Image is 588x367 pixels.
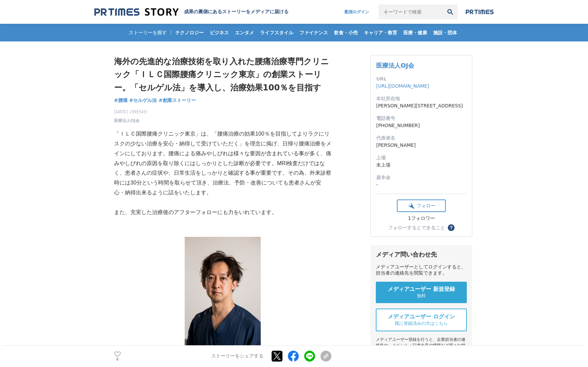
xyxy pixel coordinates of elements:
button: 検索 [443,4,458,19]
span: メディアユーザー 新規登録 [388,286,455,293]
span: 既に登録済みの方はこちら [395,320,448,327]
div: メディアユーザー登録を行うと、企業担当者の連絡先や、イベント・記者会見の情報など様々な特記情報を閲覧できます。 ※内容はストーリー・プレスリリースにより異なります。 [376,337,467,366]
dd: [PHONE_NUMBER] [376,122,466,129]
dd: [PERSON_NAME][STREET_ADDRESS] [376,102,466,109]
span: エンタメ [232,30,257,36]
span: 施設・団体 [430,30,460,36]
dt: 資本金 [376,174,466,181]
span: 無料 [417,293,426,299]
div: フォローするとできること [388,225,445,230]
a: ビジネス [207,24,232,41]
span: テクノロジー [172,30,206,36]
span: #セルゲル法 [129,97,157,103]
a: 医療・健康 [401,24,430,41]
span: 飲食・小売 [331,30,361,36]
dd: [PERSON_NAME] [376,142,466,149]
img: thumbnail_37363280-165d-11ee-8ec4-053c125bef36.jpg [185,237,261,354]
span: ？ [449,225,454,230]
a: キャリア・教育 [361,24,400,41]
a: 医療法人OJ会 [114,118,140,124]
input: キーワードで検索 [379,4,443,19]
dt: 上場 [376,154,466,161]
span: [DATE] 19時54分 [114,109,148,115]
a: ライフスタイル [257,24,296,41]
a: 医療法人OJ会 [376,62,414,69]
span: キャリア・教育 [361,30,400,36]
a: メディアユーザー 新規登録 無料 [376,282,467,303]
p: また、充実した治療後のアフターフォローにも力をいれています。 [114,208,331,217]
span: ビジネス [207,30,232,36]
div: 1フォロワー [397,215,446,222]
p: 6 [114,358,121,361]
dd: 未上場 [376,161,466,169]
a: 成果の裏側にあるストーリーをメディアに届ける 成果の裏側にあるストーリーをメディアに届ける [94,7,289,17]
p: [PERSON_NAME] 院長 [114,237,331,363]
a: エンタメ [232,24,257,41]
h2: 成果の裏側にあるストーリーをメディアに届ける [184,9,289,15]
dt: 電話番号 [376,115,466,122]
img: prtimes [466,9,494,15]
button: ？ [448,224,455,231]
a: 配信ログイン [338,4,376,19]
h1: 海外の先進的な治療技術を取り入れた腰痛治療専門クリニック「ＩＬＣ国際腰痛クリニック東京」の創業ストーリー。「セルゲル法」を導入し、治療効果100％を目指す [114,55,331,94]
a: #腰痛 [114,97,128,104]
span: 医療・健康 [401,30,430,36]
a: テクノロジー [172,24,206,41]
a: ファイナンス [297,24,331,41]
img: 成果の裏側にあるストーリーをメディアに届ける [94,7,179,17]
button: フォロー [397,199,446,212]
span: メディアユーザー ログイン [388,313,455,320]
dt: 本社所在地 [376,95,466,102]
span: ライフスタイル [257,30,296,36]
a: メディアユーザー ログイン 既に登録済みの方はこちら [376,309,467,331]
p: ストーリーをシェアする [211,353,263,360]
a: #創業ストーリー [159,97,196,104]
a: 飲食・小売 [331,24,361,41]
a: [URL][DOMAIN_NAME] [376,83,429,89]
div: メディア問い合わせ先 [376,250,467,259]
dd: - [376,181,466,188]
span: ファイナンス [297,30,331,36]
a: #セルゲル法 [129,97,157,104]
span: #創業ストーリー [159,97,196,103]
a: 施設・団体 [430,24,460,41]
dt: URL [376,75,466,83]
dt: 代表者名 [376,135,466,142]
div: メディアユーザーとしてログインすると、担当者の連絡先を閲覧できます。 [376,264,467,276]
p: 「ＩＬＣ国際腰痛クリニック東京」は、「腰痛治療の効果100％を目指してよりラクにリスクの少ない治療を安心・納得して受けていただく」を理念に掲げ、日帰り腰痛治療をメインにしております。腰痛による痛... [114,129,331,198]
span: #腰痛 [114,97,128,103]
